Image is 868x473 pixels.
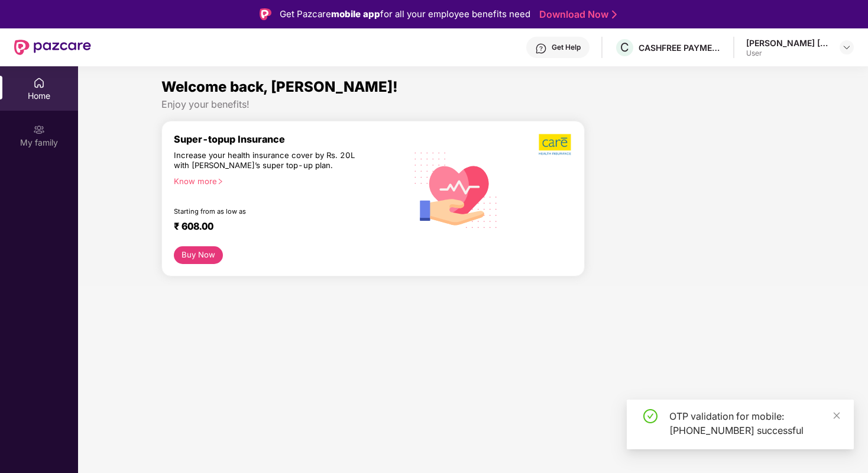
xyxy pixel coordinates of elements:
[331,8,380,20] strong: mobile app
[174,150,355,171] div: Increase your health insurance cover by Rs. 20L with [PERSON_NAME]’s super top-up plan.
[535,43,547,54] img: svg+xml;base64,PHN2ZyBpZD0iSGVscC0zMngzMiIgeG1sbnM9Imh0dHA6Ly93d3cudzMub3JnLzIwMDAvc3ZnIiB3aWR0aD...
[174,220,394,234] div: ₹ 608.00
[406,139,506,240] img: svg+xml;base64,PHN2ZyB4bWxucz0iaHR0cDovL3d3dy53My5vcmcvMjAwMC9zdmciIHhtbG5zOnhsaW5rPSJodHRwOi8vd3...
[174,133,406,145] div: Super-topup Insurance
[669,409,840,437] div: OTP validation for mobile: [PHONE_NUMBER] successful
[260,8,271,20] img: Logo
[539,8,613,21] a: Download Now
[280,7,530,21] div: Get Pazcare for all your employee benefits need
[833,411,841,420] span: close
[174,246,223,264] button: Buy Now
[33,124,45,136] img: svg+xml;base64,PHN2ZyB3aWR0aD0iMjAiIGhlaWdodD0iMjAiIHZpZXdCb3g9IjAgMCAyMCAyMCIgZmlsbD0ibm9uZSIgeG...
[14,40,91,55] img: New Pazcare Logo
[174,207,356,215] div: Starting from as low as
[620,40,629,54] span: C
[33,77,45,89] img: svg+xml;base64,PHN2ZyBpZD0iSG9tZSIgeG1sbnM9Imh0dHA6Ly93d3cudzMub3JnLzIwMDAvc3ZnIiB3aWR0aD0iMjAiIG...
[746,49,829,58] div: User
[842,43,851,52] img: svg+xml;base64,PHN2ZyBpZD0iRHJvcGRvd24tMzJ4MzIiIHhtbG5zPSJodHRwOi8vd3d3LnczLm9yZy8yMDAwL3N2ZyIgd2...
[746,37,829,49] div: [PERSON_NAME] [PERSON_NAME]
[161,98,785,111] div: Enjoy your benefits!
[161,78,398,95] span: Welcome back, [PERSON_NAME]!
[174,176,399,185] div: Know more
[552,43,581,52] div: Get Help
[612,8,617,21] img: Stroke
[217,178,224,185] span: right
[539,133,572,156] img: b5dec4f62d2307b9de63beb79f102df3.png
[643,409,658,423] span: check-circle
[639,42,721,53] div: CASHFREE PAYMENTS INDIA PVT. LTD.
